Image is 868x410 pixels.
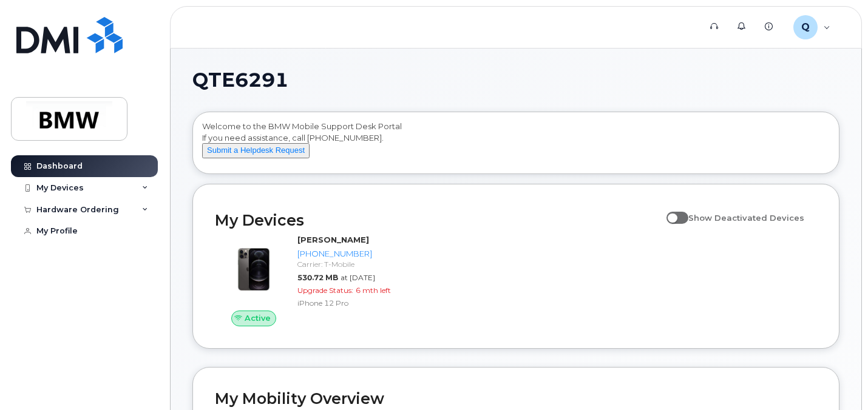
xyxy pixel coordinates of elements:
[297,235,369,244] strong: [PERSON_NAME]
[202,143,310,158] button: Submit a Helpdesk Request
[297,259,401,269] div: Carrier: T-Mobile
[225,240,283,298] img: image20231002-3703462-zcwrqf.jpeg
[202,145,310,155] a: Submit a Helpdesk Request
[666,206,676,216] input: Show Deactivated Devices
[297,286,353,295] span: Upgrade Status:
[245,312,271,324] span: Active
[297,298,401,308] div: iPhone 12 Pro
[341,273,375,282] span: at [DATE]
[202,121,830,169] div: Welcome to the BMW Mobile Support Desk Portal If you need assistance, call [PHONE_NUMBER].
[297,248,401,260] div: [PHONE_NUMBER]
[688,213,804,223] span: Show Deactivated Devices
[215,234,406,326] a: Active[PERSON_NAME][PHONE_NUMBER]Carrier: T-Mobile530.72 MBat [DATE]Upgrade Status:6 mth leftiPho...
[215,211,660,229] h2: My Devices
[192,71,288,89] span: QTE6291
[297,273,338,282] span: 530.72 MB
[356,286,391,295] span: 6 mth left
[215,389,817,408] h2: My Mobility Overview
